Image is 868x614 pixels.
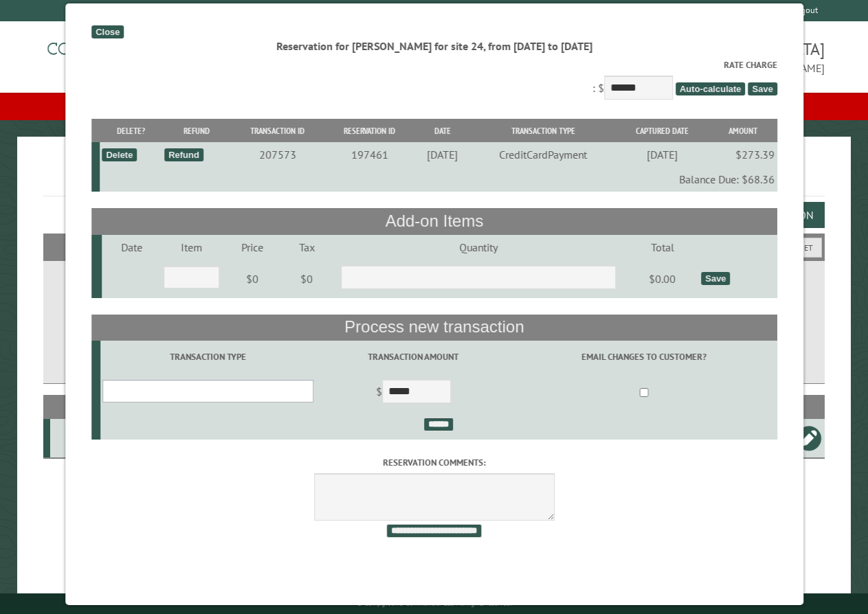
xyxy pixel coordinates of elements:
[626,260,699,298] td: $0.00
[100,167,777,192] td: Balance Due: $68.36
[91,58,777,71] label: Rate Charge
[56,431,94,445] div: 24
[357,599,512,608] small: © Campground Commander LLC. All rights reserved.
[616,142,708,167] td: [DATE]
[102,350,313,363] label: Transaction Type
[91,315,777,341] th: Process new transaction
[221,235,283,260] td: Price
[43,27,215,80] img: Campground Commander
[230,119,324,143] th: Transaction ID
[102,148,137,161] div: Delete
[324,119,414,143] th: Reservation ID
[91,58,777,103] div: : $
[708,142,777,167] td: $273.39
[91,38,777,54] div: Reservation for [PERSON_NAME] for site 24, from [DATE] to [DATE]
[318,350,509,363] label: Transaction Amount
[675,82,745,95] span: Auto-calculate
[513,350,775,363] label: Email changes to customer?
[162,235,221,260] td: Item
[162,119,230,143] th: Refund
[283,235,331,260] td: Tax
[470,119,616,143] th: Transaction Type
[414,119,470,143] th: Date
[330,235,625,260] td: Quantity
[50,395,97,419] th: Site
[470,142,616,167] td: CreditCardPayment
[91,208,777,234] th: Add-on Items
[91,456,777,469] label: Reservation comments:
[315,374,511,412] td: $
[43,159,825,196] h1: Reservations
[616,119,708,143] th: Captured Date
[221,260,283,298] td: $0
[230,142,324,167] td: 207573
[283,260,331,298] td: $0
[91,25,124,38] div: Close
[101,235,161,260] td: Date
[748,82,777,95] span: Save
[708,119,777,143] th: Amount
[626,235,699,260] td: Total
[164,148,203,161] div: Refund
[701,272,730,285] div: Save
[324,142,414,167] td: 197461
[100,119,162,143] th: Delete?
[43,234,825,260] h2: Filters
[414,142,470,167] td: [DATE]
